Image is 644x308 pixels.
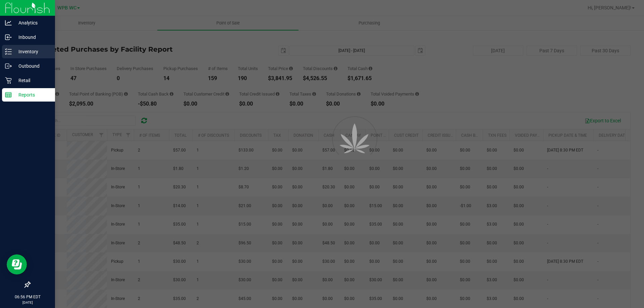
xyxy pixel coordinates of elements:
inline-svg: Inventory [5,48,12,55]
inline-svg: Inbound [5,34,12,41]
p: Reports [12,91,52,99]
p: Inventory [12,48,52,56]
p: Inbound [12,33,52,41]
inline-svg: Analytics [5,19,12,26]
inline-svg: Outbound [5,63,12,69]
iframe: Resource center [7,254,27,274]
inline-svg: Reports [5,91,12,98]
p: Analytics [12,19,52,27]
p: [DATE] [3,300,52,305]
p: 06:56 PM EDT [3,294,52,300]
p: Retail [12,76,52,84]
p: Outbound [12,62,52,70]
inline-svg: Retail [5,77,12,84]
